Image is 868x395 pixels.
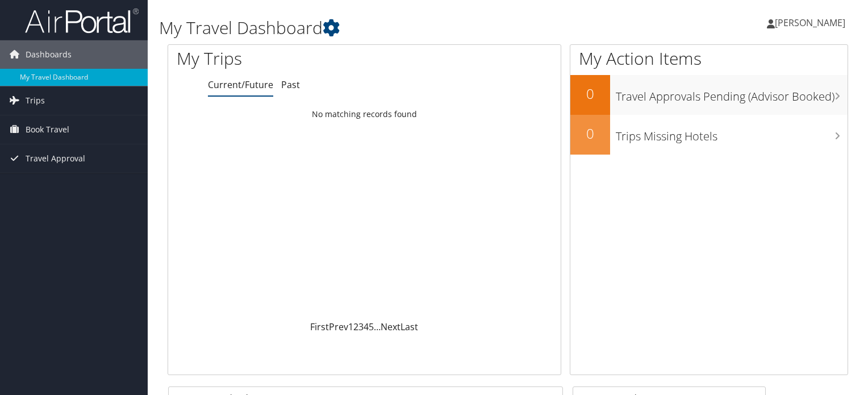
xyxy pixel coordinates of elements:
a: 0Travel Approvals Pending (Advisor Booked) [570,75,848,115]
a: Current/Future [208,78,273,91]
a: Past [281,78,300,91]
a: Next [381,321,400,333]
span: Trips [26,86,45,115]
h1: My Travel Dashboard [159,16,624,40]
h2: 0 [570,124,610,143]
h3: Travel Approvals Pending (Advisor Booked) [616,83,848,105]
a: 1 [348,321,353,333]
img: airportal-logo.png [25,7,139,34]
a: 4 [364,321,369,333]
span: Travel Approval [26,144,85,173]
h1: My Trips [177,47,389,70]
span: Dashboards [26,40,72,69]
a: Prev [329,321,348,333]
a: [PERSON_NAME] [767,6,857,40]
span: … [374,321,381,333]
a: 5 [369,321,374,333]
a: First [310,321,329,333]
a: 3 [358,321,364,333]
td: No matching records found [168,104,561,124]
h1: My Action Items [570,47,848,70]
h3: Trips Missing Hotels [616,123,848,144]
a: Last [400,321,418,333]
span: [PERSON_NAME] [775,16,845,29]
a: 0Trips Missing Hotels [570,115,848,155]
a: 2 [353,321,358,333]
span: Book Travel [26,115,69,144]
h2: 0 [570,84,610,103]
